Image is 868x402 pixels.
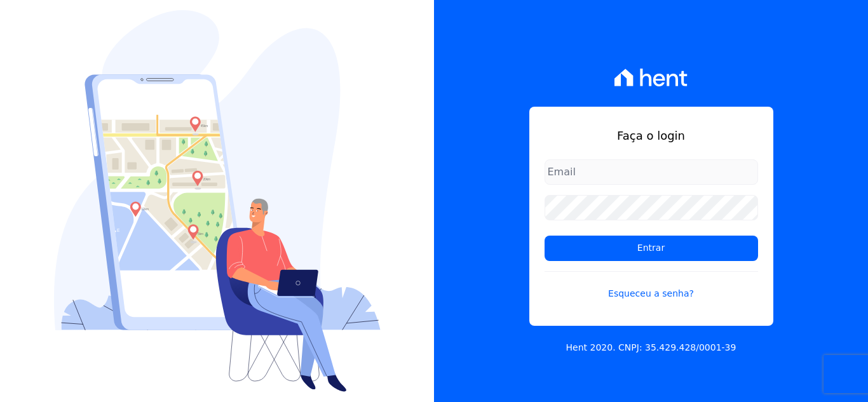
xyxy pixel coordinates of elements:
input: Email [545,159,758,185]
p: Hent 2020. CNPJ: 35.429.428/0001-39 [566,341,736,354]
h1: Faça o login [545,127,758,144]
a: Esqueceu a senha? [545,271,758,300]
input: Entrar [545,236,758,261]
img: Login [54,10,381,392]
